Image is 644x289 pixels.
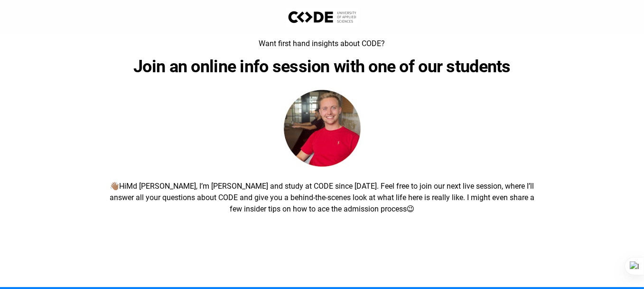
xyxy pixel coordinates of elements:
[259,39,385,48] span: Want first hand insights about CODE?
[286,8,358,27] img: Logo
[110,181,535,215] p: Hi , I’m [PERSON_NAME] and study at CODE since [DATE]. Feel free to join our next live session, w...
[127,182,196,191] span: Md [PERSON_NAME]
[110,182,120,191] span: 👋🏽
[133,57,511,77] strong: Join an online info session with one of our students
[407,203,415,215] span: 😉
